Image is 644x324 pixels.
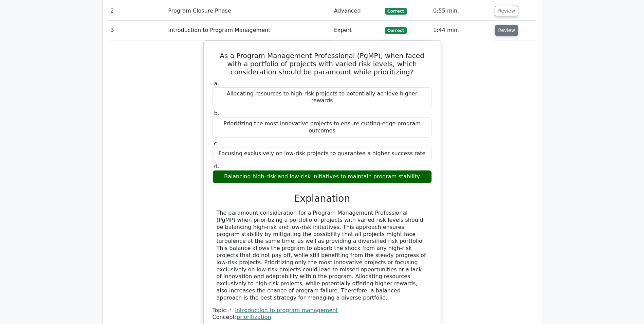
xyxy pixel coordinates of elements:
span: b. [214,110,219,116]
span: d. [214,163,219,169]
a: introduction to program management [235,307,338,313]
button: Review [495,25,518,36]
h5: As a Program Management Professional (PgMP), when faced with a portfolio of projects with varied ... [212,52,433,76]
span: a. [214,80,219,87]
span: Correct [385,8,407,15]
td: 1:44 min. [430,21,492,40]
td: Introduction to Program Management [165,21,331,40]
a: prioritization [237,314,271,320]
div: Prioritizing the most innovative projects to ensure cutting-edge program outcomes [213,117,432,138]
div: Allocating resources to high-risk projects to potentially achieve higher rewards [213,87,432,108]
div: Focusing exclusively on low-risk projects to guarantee a higher success rate [213,147,432,160]
span: Correct [385,27,407,34]
td: 2 [108,1,166,21]
div: The paramount consideration for a Program Management Professional (PgMP) when prioritizing a port... [217,210,428,301]
td: Advanced [331,1,382,21]
h3: Explanation [217,193,428,204]
td: Expert [331,21,382,40]
div: Topic: [213,307,432,314]
div: Balancing high-risk and low-risk initiatives to maintain program stability [213,170,432,183]
div: Concept: [213,314,432,321]
td: 0:55 min. [430,1,492,21]
span: c. [214,140,219,147]
td: Program Closure Phase [165,1,331,21]
button: Review [495,6,518,16]
td: 3 [108,21,166,40]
